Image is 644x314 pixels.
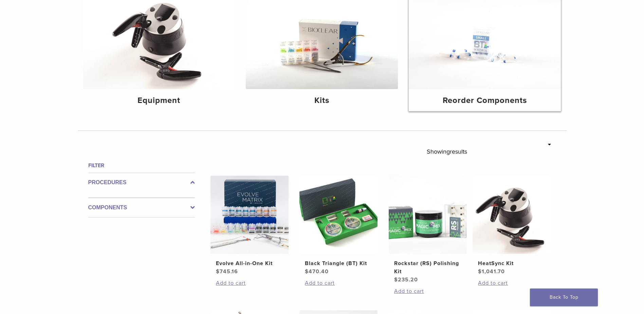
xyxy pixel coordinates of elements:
[89,94,230,107] h4: Equipment
[530,289,598,306] a: Back To Top
[251,94,392,107] h4: Kits
[216,279,283,287] a: Add to cart: “Evolve All-in-One Kit”
[299,176,378,254] img: Black Triangle (BT) Kit
[473,176,551,254] img: HeatSync Kit
[305,259,372,267] h2: Black Triangle (BT) Kit
[427,144,467,159] p: Showing results
[299,176,378,276] a: Black Triangle (BT) KitBlack Triangle (BT) Kit $470.40
[478,279,545,287] a: Add to cart: “HeatSync Kit”
[88,161,195,170] h4: Filter
[394,259,461,276] h2: Rockstar (RS) Polishing Kit
[305,268,329,275] bdi: 470.40
[478,259,545,267] h2: HeatSync Kit
[88,178,195,187] label: Procedures
[478,268,482,275] span: $
[388,176,467,284] a: Rockstar (RS) Polishing KitRockstar (RS) Polishing Kit $235.20
[414,94,555,107] h4: Reorder Components
[305,279,372,287] a: Add to cart: “Black Triangle (BT) Kit”
[216,268,220,275] span: $
[88,204,195,212] label: Components
[216,259,283,267] h2: Evolve All-in-One Kit
[305,268,309,275] span: $
[210,176,289,276] a: Evolve All-in-One KitEvolve All-in-One Kit $745.16
[472,176,551,276] a: HeatSync KitHeatSync Kit $1,041.70
[394,276,398,283] span: $
[216,268,238,275] bdi: 745.16
[389,176,467,254] img: Rockstar (RS) Polishing Kit
[210,176,289,254] img: Evolve All-in-One Kit
[394,276,418,283] bdi: 235.20
[394,287,461,295] a: Add to cart: “Rockstar (RS) Polishing Kit”
[478,268,505,275] bdi: 1,041.70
